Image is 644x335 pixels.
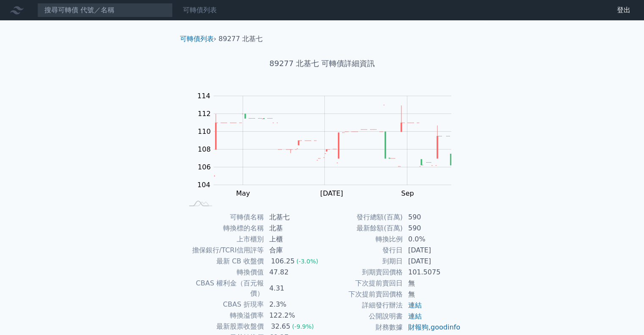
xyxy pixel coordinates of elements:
td: 擔保銀行/TCRI信用評等 [183,245,264,256]
a: 財報狗 [408,323,428,331]
td: 發行日 [322,245,403,256]
tspan: 104 [197,181,210,189]
td: 上市櫃別 [183,234,264,245]
tspan: 110 [198,127,211,136]
a: 登出 [610,3,637,17]
td: 最新 CB 收盤價 [183,256,264,267]
tspan: Sep [401,189,414,197]
a: 可轉債列表 [180,35,214,43]
li: 89277 北基七 [218,34,263,44]
tspan: 106 [198,163,211,171]
tspan: 112 [198,110,211,118]
td: 詳細發行辦法 [322,300,403,311]
td: 2.3% [264,299,322,310]
td: 122.2% [264,310,322,321]
h1: 89277 北基七 可轉債詳細資訊 [173,58,471,69]
td: 47.82 [264,267,322,278]
td: 到期日 [322,256,403,267]
tspan: [DATE] [320,189,343,197]
span: (-9.9%) [292,323,314,330]
td: 北基 [264,223,322,234]
td: 下次提前賣回價格 [322,289,403,300]
input: 搜尋可轉債 代號／名稱 [37,3,173,17]
li: › [180,34,216,44]
td: 到期賣回價格 [322,267,403,278]
td: CBAS 權利金（百元報價） [183,278,264,299]
td: 無 [403,289,461,300]
td: 轉換價值 [183,267,264,278]
td: 轉換標的名稱 [183,223,264,234]
div: 32.65 [269,321,292,332]
td: 下次提前賣回日 [322,278,403,289]
g: Series [214,105,451,176]
td: , [403,322,461,333]
g: Chart [193,92,464,197]
a: goodinfo [431,323,460,331]
tspan: 114 [197,92,210,100]
td: 轉換溢價率 [183,310,264,321]
td: 上櫃 [264,234,322,245]
a: 連結 [408,312,422,320]
td: 轉換比例 [322,234,403,245]
div: 106.25 [269,256,296,266]
td: 公開說明書 [322,311,403,322]
td: 發行總額(百萬) [322,212,403,223]
a: 可轉債列表 [183,6,217,14]
td: 可轉債名稱 [183,212,264,223]
td: 北基七 [264,212,322,223]
td: 101.5075 [403,267,461,278]
td: 財務數據 [322,322,403,333]
td: 最新餘額(百萬) [322,223,403,234]
td: [DATE] [403,245,461,256]
td: 4.31 [264,278,322,299]
td: 0.0% [403,234,461,245]
tspan: 108 [198,145,211,153]
td: 590 [403,223,461,234]
td: CBAS 折現率 [183,299,264,310]
td: 最新股票收盤價 [183,321,264,332]
tspan: May [236,189,250,197]
td: 590 [403,212,461,223]
td: 合庫 [264,245,322,256]
a: 連結 [408,301,422,309]
td: [DATE] [403,256,461,267]
td: 無 [403,278,461,289]
span: (-3.0%) [296,258,318,265]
